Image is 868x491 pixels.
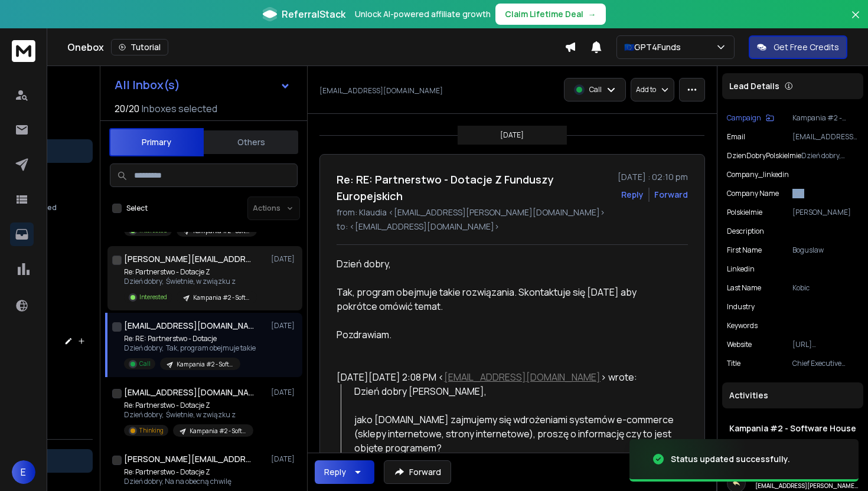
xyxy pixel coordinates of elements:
p: [DATE] : 02:10 pm [618,171,688,183]
h1: [EMAIL_ADDRESS][DOMAIN_NAME] [124,387,254,398]
p: from: Klaudia <[EMAIL_ADDRESS][PERSON_NAME][DOMAIN_NAME]> [337,207,688,218]
h1: All Inbox(s) [115,79,180,91]
p: Kampania #2 - Software House [177,360,233,369]
p: industry [727,302,755,312]
p: [URL][DOMAIN_NAME] [792,340,859,349]
div: Tak, program obejmuje takie rozwiązania. Skontaktuje się [DATE] aby pokrótce omówić temat. [337,285,678,313]
p: Email [727,132,745,142]
h1: [EMAIL_ADDRESS][DOMAIN_NAME] [124,320,254,332]
button: Claim Lifetime Deal→ [495,4,606,25]
p: 4ec [792,189,859,198]
p: company_linkedin [727,170,789,179]
p: Last Name [727,283,761,293]
div: Reply [324,466,346,478]
p: Company Name [727,189,779,198]
button: E [12,460,35,484]
span: 20 / 20 [115,102,139,116]
button: Campaign [727,113,774,123]
p: Campaign [727,113,761,123]
p: [DATE] [271,388,298,397]
p: Keywords [727,321,758,330]
p: website [727,340,752,349]
p: [DATE] [271,254,298,264]
h3: Inboxes selected [142,102,217,116]
p: Unlock AI-powered affiliate growth [355,8,491,20]
p: First Name [727,245,762,255]
button: Reply [315,460,374,484]
p: Dzień dobry, Na na obecną chwilę [124,477,253,486]
p: Kampania #2 - Software House [193,293,250,302]
div: [DATE][DATE] 2:08 PM < > wrote: [337,370,678,384]
p: [DATE] [271,321,298,330]
div: Status updated successfully. [671,453,790,465]
div: Dzień dobry, [337,257,678,271]
p: Dzień dobry, Świetnie, w związku z [124,277,257,286]
h1: [PERSON_NAME][EMAIL_ADDRESS][DOMAIN_NAME] [124,453,254,465]
p: [EMAIL_ADDRESS][DOMAIN_NAME] [792,132,859,142]
p: Boguslaw [792,245,859,255]
p: Re: Partnerstwo - Dotacje Z [124,401,253,410]
button: All Inbox(s) [105,73,300,97]
p: Dzień dobry, Tak, program obejmuje takie [124,343,256,353]
p: Interested [139,293,167,302]
button: Reply [621,189,644,201]
span: jako [DOMAIN_NAME] zajmujemy się wdrożeniami systemów e-commerce (sklepy internetowe, strony inte... [354,413,676,454]
p: title [727,359,740,368]
p: Chief Executive Officer [792,359,859,368]
div: Forward [654,189,688,201]
button: Others [204,129,298,155]
p: 🇪🇺GPT4Funds [624,41,686,53]
p: [DATE] [500,130,524,140]
p: to: <[EMAIL_ADDRESS][DOMAIN_NAME]> [337,221,688,233]
p: Lead Details [729,80,779,92]
p: Call [589,85,602,94]
h1: Re: RE: Partnerstwo - Dotacje Z Funduszy Europejskich [337,171,611,204]
p: Re: Partnerstwo - Dotacje Z [124,467,253,477]
div: Pozdrawiam. [337,328,678,342]
p: linkedin [727,264,755,274]
p: [PERSON_NAME] [792,208,859,217]
p: [DATE] [271,454,298,464]
p: Dzień dobry, Świetnie, w związku z [124,410,253,420]
p: Kampania #2 - Software House [792,113,859,123]
p: DzienDobryPolskieImie [727,151,801,161]
p: PolskieImie [727,208,762,217]
p: [EMAIL_ADDRESS][DOMAIN_NAME] [319,86,443,96]
p: Description [727,227,764,236]
p: Dzień dobry, [PERSON_NAME], [801,151,859,161]
p: Thinking [139,426,164,435]
p: Call [139,359,151,368]
button: Tutorial [111,39,168,55]
p: Get Free Credits [774,41,839,53]
button: Primary [109,128,204,156]
span: Dzień dobry [PERSON_NAME], [354,385,487,398]
div: Onebox [67,39,564,55]
p: Add to [636,85,656,94]
a: [EMAIL_ADDRESS][DOMAIN_NAME] [444,371,601,384]
p: Re: RE: Partnerstwo - Dotacje [124,334,256,343]
h1: [PERSON_NAME][EMAIL_ADDRESS][DOMAIN_NAME] [124,253,254,265]
button: Close banner [848,7,863,35]
span: → [588,8,596,20]
button: Forward [384,460,451,484]
p: Kampania #2 - Software House [190,427,246,436]
span: ReferralStack [282,7,345,21]
label: Select [126,204,148,213]
p: Re: Partnerstwo - Dotacje Z [124,267,257,277]
div: Activities [722,382,863,408]
button: Get Free Credits [749,35,847,59]
h1: Kampania #2 - Software House [729,423,856,434]
p: Kobic [792,283,859,293]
